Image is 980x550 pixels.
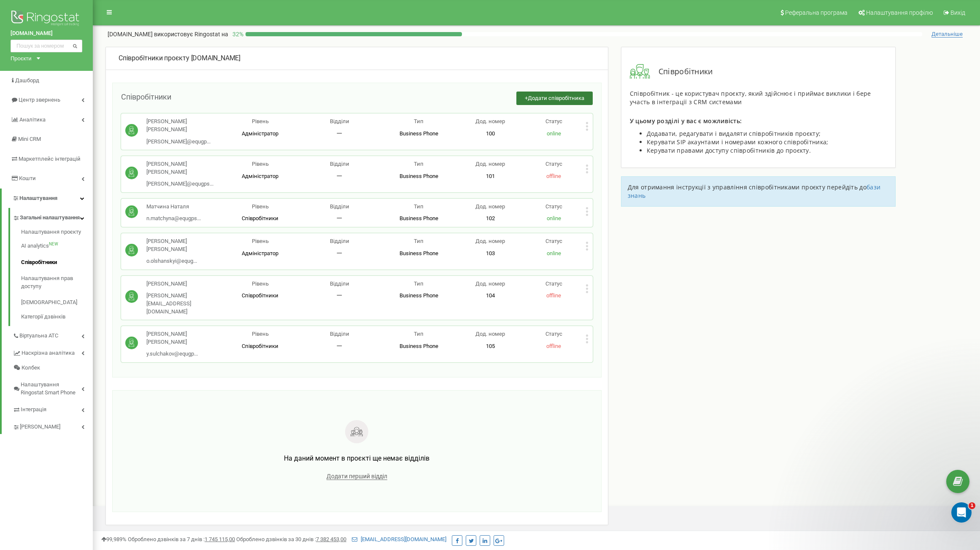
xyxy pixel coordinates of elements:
[546,292,561,299] span: offline
[252,238,269,244] span: Рівень
[414,161,424,167] span: Тип
[146,181,213,187] span: [PERSON_NAME]@equgps...
[516,92,593,105] button: +Додати співробітника
[21,238,93,254] a: AI analyticsNEW
[18,136,41,142] span: Mini CRM
[242,250,278,256] span: Адміністратор
[337,343,342,349] span: 一
[13,400,93,417] a: Інтеграція
[252,203,269,210] span: Рівень
[475,118,505,124] span: Дод. номер
[414,238,424,244] span: Тип
[19,332,58,340] span: Віртуальна АТС
[11,54,32,62] div: Проєкти
[21,228,93,238] a: Налаштування проєкту
[931,31,963,38] span: Детальніше
[316,536,346,542] u: 7 382 453,00
[242,292,278,299] span: Співробітники
[146,138,211,145] span: [PERSON_NAME]@equgp...
[400,292,438,299] span: Business Phone
[22,349,75,357] span: Наскрізна аналітика
[547,215,561,221] span: online
[21,381,81,396] span: Налаштування Ringostat Smart Phone
[11,40,82,52] input: Пошук за номером
[13,343,93,361] a: Наскрізна аналітика
[22,364,40,372] span: Колбек
[337,215,342,221] span: 一
[108,30,228,38] p: [DOMAIN_NAME]
[13,361,93,375] a: Колбек
[20,214,80,222] span: Загальні налаштування
[119,54,189,62] span: Співробітники проєкту
[19,97,60,103] span: Центр звернень
[630,117,742,125] span: У цьому розділі у вас є можливість:
[242,173,278,179] span: Адміністратор
[545,331,562,337] span: Статус
[21,254,93,271] a: Співробітники
[15,77,39,84] span: Дашборд
[414,203,424,210] span: Тип
[475,280,505,287] span: Дод. номер
[19,156,81,162] span: Маркетплейс інтеграцій
[146,203,201,211] p: Матчина Наталя
[337,173,342,179] span: 一
[2,189,93,208] a: Налаштування
[146,280,221,288] p: [PERSON_NAME]
[650,66,713,77] span: Співробітники
[13,208,93,225] a: Загальні налаштування
[969,502,975,509] span: 1
[545,118,562,124] span: Статус
[128,536,235,542] span: Оброблено дзвінків за 7 днів :
[330,161,349,167] span: Відділи
[400,215,438,221] span: Business Phone
[330,118,349,124] span: Відділи
[337,250,342,256] span: 一
[154,31,228,38] span: використовує Ringostat на
[545,280,562,287] span: Статус
[236,536,346,542] span: Оброблено дзвінків за 30 днів :
[475,203,505,210] span: Дод. номер
[242,130,278,137] span: Адміністратор
[475,331,505,337] span: Дод. номер
[330,331,349,337] span: Відділи
[628,183,880,200] a: бази знань
[330,238,349,244] span: Відділи
[400,343,438,349] span: Business Phone
[121,92,171,101] span: Співробітники
[146,350,198,357] span: y.sulchakov@equgp...
[628,183,867,191] span: Для отримання інструкції з управління співробітниками проєкту перейдіть до
[630,89,871,106] span: Співробітник - це користувач проєкту, який здійснює і приймає виклики і бере участь в інтеграції ...
[866,9,933,16] span: Налаштування профілю
[414,331,424,337] span: Тип
[20,423,60,431] span: [PERSON_NAME]
[528,95,584,101] span: Додати співробітника
[647,129,821,137] span: Додавати, редагувати і видаляти співробітників проєкту;
[11,8,82,30] img: Ringostat logo
[547,130,561,137] span: online
[19,175,36,181] span: Кошти
[228,30,246,38] p: 32 %
[414,118,424,124] span: Тип
[205,536,235,542] u: 1 745 115,00
[13,326,93,343] a: Віртуальна АТС
[21,311,93,321] a: Категорії дзвінків
[459,292,522,300] p: 104
[146,215,201,221] span: n.matchyna@equgps...
[400,250,438,256] span: Business Phone
[330,280,349,287] span: Відділи
[19,116,46,123] span: Аналiтика
[337,130,342,137] span: 一
[13,375,93,400] a: Налаштування Ringostat Smart Phone
[545,203,562,210] span: Статус
[459,250,522,258] p: 103
[400,173,438,179] span: Business Phone
[11,30,82,38] a: [DOMAIN_NAME]
[951,502,972,523] iframe: Intercom live chat
[146,237,221,253] p: [PERSON_NAME] [PERSON_NAME]
[647,138,829,146] span: Керувати SIP акаунтами і номерами кожного співробітника;
[400,130,438,137] span: Business Phone
[546,343,561,349] span: offline
[146,118,221,133] p: [PERSON_NAME] [PERSON_NAME]
[459,173,522,181] p: 101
